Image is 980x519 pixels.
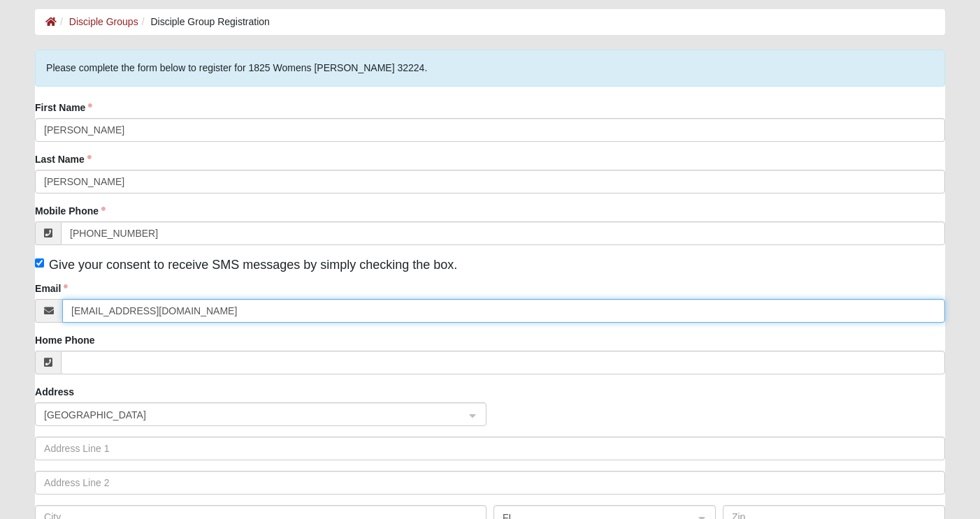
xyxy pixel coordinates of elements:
label: Last Name [35,152,92,166]
a: Disciple Groups [69,16,138,27]
input: Give your consent to receive SMS messages by simply checking the box. [35,258,44,268]
span: Give your consent to receive SMS messages by simply checking the box. [49,258,457,272]
span: United States [44,407,452,423]
label: First Name [35,101,92,115]
label: Mobile Phone [35,204,106,218]
input: Address Line 2 [35,471,945,495]
label: Home Phone [35,333,95,347]
input: Address Line 1 [35,437,945,460]
label: Email [35,282,68,295]
label: Address [35,385,74,399]
li: Disciple Group Registration [138,15,270,29]
div: Please complete the form below to register for 1825 Womens [PERSON_NAME] 32224. [35,50,945,87]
